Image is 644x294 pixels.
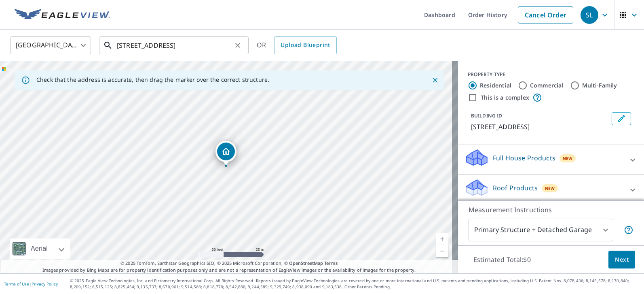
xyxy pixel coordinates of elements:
div: Full House ProductsNew [465,148,638,171]
label: Commercial [530,81,564,89]
div: SL [581,6,598,24]
a: Current Level 19, Zoom In [436,233,448,245]
div: Dropped pin, building 1, Residential property, 1678 National Ave San Diego, CA 92113 [215,141,236,166]
div: [GEOGRAPHIC_DATA] [10,34,91,57]
span: Next [615,255,629,265]
label: Residential [480,81,511,89]
p: Full House Products [493,153,555,163]
input: Search by address or latitude-longitude [117,34,232,57]
div: Roof ProductsNew [465,178,638,201]
a: OpenStreetMap [289,260,323,266]
span: New [545,185,555,192]
div: Aerial [28,239,50,259]
a: Current Level 19, Zoom Out [436,245,448,257]
a: Terms [324,260,338,266]
p: Estimated Total: $0 [467,251,537,268]
a: Terms of Use [4,281,29,287]
p: © 2025 Eagle View Technologies, Inc. and Pictometry International Corp. All Rights Reserved. Repo... [70,278,640,290]
button: Close [430,75,440,85]
p: | [4,281,58,286]
p: Measurement Instructions [469,205,633,215]
a: Cancel Order [518,6,573,23]
span: Your report will include the primary structure and a detached garage if one exists. [624,225,633,235]
div: Aerial [10,239,70,259]
p: Check that the address is accurate, then drag the marker over the correct structure. [36,76,269,83]
a: Upload Blueprint [274,36,336,54]
div: PROPERTY TYPE [468,71,634,78]
label: This is a complex [481,94,529,102]
button: Next [608,251,635,269]
div: Primary Structure + Detached Garage [469,219,613,241]
img: EV Logo [15,9,110,21]
label: Multi-Family [582,81,617,89]
a: Privacy Policy [32,281,58,287]
span: New [563,155,573,162]
span: Upload Blueprint [281,40,330,50]
p: Roof Products [493,183,538,193]
button: Edit building 1 [612,112,631,125]
button: Clear [232,40,243,51]
div: OR [257,36,337,54]
p: [STREET_ADDRESS] [471,122,608,132]
span: © 2025 TomTom, Earthstar Geographics SIO, © 2025 Microsoft Corporation, © [120,260,338,267]
p: BUILDING ID [471,112,502,119]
